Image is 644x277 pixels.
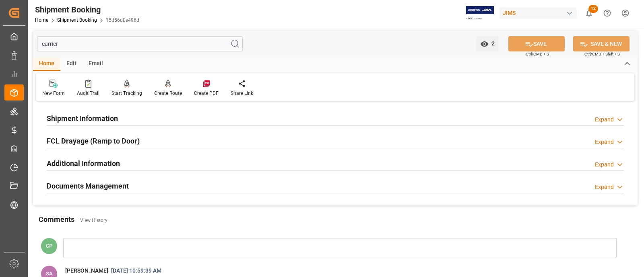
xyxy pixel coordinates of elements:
div: Shipment Booking [35,4,139,16]
input: Search Fields [37,36,243,51]
button: SAVE [508,36,565,51]
div: Expand [595,138,614,146]
div: Expand [595,160,614,169]
div: Expand [595,115,614,124]
span: SA [46,271,53,277]
div: Share Link [231,90,253,97]
div: Edit [60,57,83,71]
button: JIMS [500,5,580,21]
a: Home [35,17,48,23]
div: New Form [42,90,65,97]
button: SAVE & NEW [573,36,630,51]
button: open menu [476,36,499,51]
span: 2 [489,40,495,47]
div: Expand [595,183,614,191]
button: show 12 new notifications [580,4,598,22]
div: JIMS [500,7,577,19]
h2: Shipment Information [47,113,118,124]
a: View History [80,217,107,223]
div: Create PDF [194,90,219,97]
span: 12 [588,5,598,13]
a: Shipment Booking [57,17,97,23]
div: Create Route [154,90,182,97]
div: Start Tracking [111,90,142,97]
img: Exertis%20JAM%20-%20Email%20Logo.jpg_1722504956.jpg [466,6,494,20]
span: Ctrl/CMD + S [526,51,549,57]
button: Help Center [598,4,616,22]
span: Ctrl/CMD + Shift + S [584,51,620,57]
h2: Comments [39,214,74,225]
span: [PERSON_NAME] [65,267,108,274]
div: Home [33,57,60,71]
div: Email [83,57,109,71]
span: [DATE] 10:59:39 AM [108,267,164,274]
span: CP [46,243,52,249]
h2: FCL Drayage (Ramp to Door) [47,135,140,146]
div: Audit Trail [77,90,99,97]
h2: Additional Information [47,158,120,169]
h2: Documents Management [47,181,129,191]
